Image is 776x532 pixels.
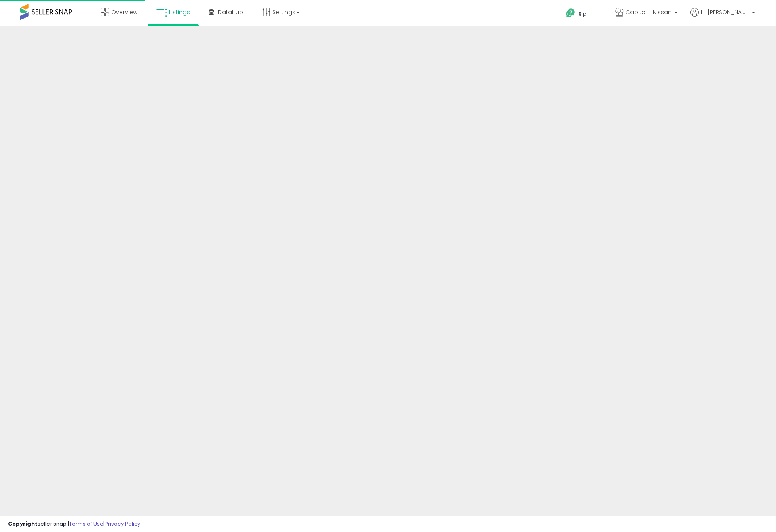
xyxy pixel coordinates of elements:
[701,8,749,16] span: Hi [PERSON_NAME]
[626,8,672,16] span: Capitol - Nissan
[690,8,755,26] a: Hi [PERSON_NAME]
[169,8,190,16] span: Listings
[111,8,137,16] span: Overview
[559,2,602,26] a: Help
[576,11,586,17] span: Help
[218,8,243,16] span: DataHub
[565,8,576,18] i: Get Help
